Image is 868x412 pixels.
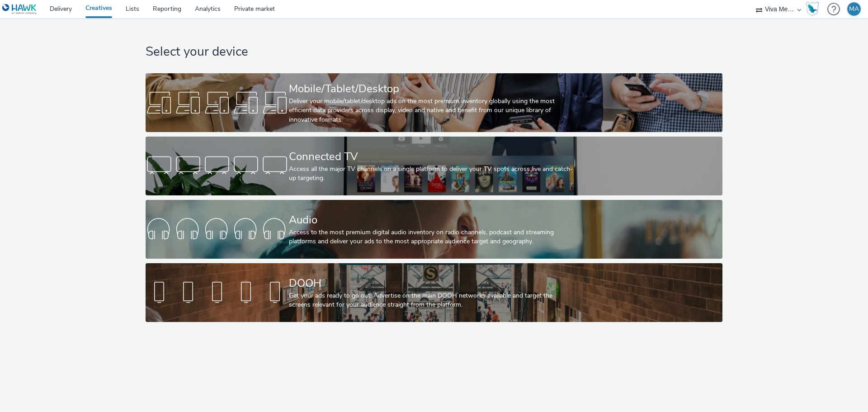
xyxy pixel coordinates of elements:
[146,263,722,322] a: DOOHGet your ads ready to go out! Advertise on the main DOOH networks available and target the sc...
[289,81,576,97] div: Mobile/Tablet/Desktop
[806,2,819,16] img: Hawk Academy
[289,165,576,183] div: Access all the major TV channels on a single platform to deliver your TV spots across live and ca...
[289,275,576,291] div: DOOH
[806,2,823,16] a: Hawk Academy
[146,137,722,195] a: Connected TVAccess all the major TV channels on a single platform to deliver your TV spots across...
[289,228,576,246] div: Access to the most premium digital audio inventory on radio channels, podcast and streaming platf...
[146,43,722,61] h1: Select your device
[2,4,37,15] img: undefined Logo
[289,212,576,228] div: Audio
[849,2,859,16] div: MA
[146,200,722,259] a: AudioAccess to the most premium digital audio inventory on radio channels, podcast and streaming ...
[289,97,576,124] div: Deliver your mobile/tablet/desktop ads on the most premium inventory globally using the most effi...
[289,149,576,165] div: Connected TV
[289,291,576,310] div: Get your ads ready to go out! Advertise on the main DOOH networks available and target the screen...
[146,73,722,132] a: Mobile/Tablet/DesktopDeliver your mobile/tablet/desktop ads on the most premium inventory globall...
